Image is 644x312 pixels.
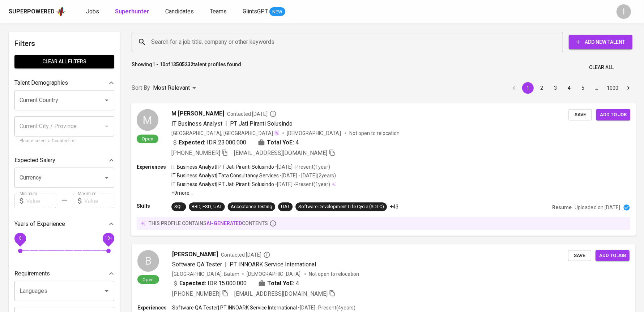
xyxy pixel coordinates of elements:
[568,250,591,261] button: Save
[231,203,272,210] div: Acceptance Testing
[287,129,342,136] span: [DEMOGRAPHIC_DATA]
[171,138,246,147] div: IDR 23.000.000
[298,203,384,210] div: Software Development Life Cycle (SDLC)
[243,8,268,15] span: GlintsGPT
[599,252,626,260] span: Add to job
[152,62,165,67] b: 1 - 10
[153,81,199,95] div: Most Relevant
[14,220,65,228] p: Years of Experience
[550,82,561,94] button: Go to page 3
[153,84,190,92] p: Most Relevant
[137,202,171,210] p: Skills
[234,290,328,297] span: [EMAIL_ADDRESS][DOMAIN_NAME]
[140,277,157,283] span: Open
[295,138,299,147] span: 4
[349,129,400,136] p: Not open to relocation
[234,149,328,156] span: [EMAIL_ADDRESS][DOMAIN_NAME]
[172,250,218,259] span: [PERSON_NAME]
[86,7,101,16] a: Jobs
[172,290,221,297] span: [PHONE_NUMBER]
[115,7,151,16] a: Superhunter
[14,269,50,278] p: Requirements
[586,61,617,74] button: Clear All
[221,251,270,258] span: Contacted [DATE]
[247,270,302,278] span: [DEMOGRAPHIC_DATA]
[269,8,285,16] span: NEW
[137,163,171,170] p: Experiences
[552,204,572,211] p: Resume
[522,82,534,94] button: page 1
[20,57,108,66] span: Clear All filters
[536,82,547,94] button: Go to page 2
[179,138,205,147] b: Expected:
[20,138,109,145] p: Please select a Country first
[267,279,294,288] b: Total YoE:
[165,8,194,15] span: Candidates
[19,236,21,241] span: 0
[137,109,158,131] div: M
[279,172,336,179] p: • [DATE] - [DATE] ( 2 years )
[137,304,172,311] p: Experiences
[572,110,588,119] span: Save
[390,203,398,210] p: +43
[309,270,359,278] p: Not open to relocation
[575,204,620,211] p: Uploaded on [DATE]
[171,189,336,197] p: +9 more ...
[281,203,290,210] div: UAT
[596,109,630,120] button: Add to job
[243,7,285,16] a: GlintsGPT NEW
[132,61,241,74] p: Showing of talent profiles found
[132,84,150,92] p: Sort By
[267,138,294,147] b: Total YoE:
[207,220,242,226] span: AI-generated
[172,261,222,268] span: Software QA Tester
[174,203,183,210] div: SQL
[115,8,149,15] b: Superhunter
[507,82,635,94] nav: pagination navigation
[149,220,268,227] p: this profile contains contents
[572,252,588,260] span: Save
[137,250,159,272] div: B
[171,129,280,136] div: [GEOGRAPHIC_DATA], [GEOGRAPHIC_DATA]
[9,6,66,17] a: Superpoweredapp logo
[617,4,631,19] div: I
[563,82,575,94] button: Go to page 4
[102,286,112,296] button: Open
[575,38,627,47] span: Add New Talent
[591,84,602,92] div: …
[172,304,297,311] p: Software QA Tester | PT INNOARK Service International
[210,8,227,15] span: Teams
[596,250,630,261] button: Add to job
[14,217,114,231] div: Years of Experience
[623,82,634,94] button: Go to next page
[14,266,114,281] div: Requirements
[165,7,195,16] a: Candidates
[102,95,112,105] button: Open
[171,120,222,127] span: IT Business Analyst
[14,55,114,68] button: Clear All filters
[225,260,227,269] span: |
[600,110,627,119] span: Add to job
[172,270,239,278] div: [GEOGRAPHIC_DATA], Batam
[605,82,620,94] button: Go to page 1000
[297,304,355,311] p: • [DATE] - Present ( 4 years )
[569,35,632,49] button: Add New Talent
[227,110,277,117] span: Contacted [DATE]
[171,163,274,170] p: IT Business Analyst | PT Jati Piranti Solusindo
[263,251,270,258] svg: By Batam recruiter
[171,172,279,179] p: IT Business Analyst | Tata Consultancy Services
[132,104,635,236] a: MOpenM [PERSON_NAME]Contacted [DATE]IT Business Analyst|PT Jati Piranti Solusindo[GEOGRAPHIC_DATA...
[14,153,114,168] div: Expected Salary
[170,62,193,67] b: 13505232
[171,181,274,188] p: IT Business Analyst | PT Jati Piranti Solusindo
[56,6,66,17] img: app logo
[230,261,316,268] span: PT INNOARK Service International
[274,181,330,188] p: • [DATE] - Present ( 1 year )
[171,109,224,118] span: M [PERSON_NAME]
[296,279,299,288] span: 4
[230,120,293,127] span: PT Jati Piranti Solusindo
[589,63,614,72] span: Clear All
[569,109,592,120] button: Save
[577,82,589,94] button: Go to page 5
[210,7,228,16] a: Teams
